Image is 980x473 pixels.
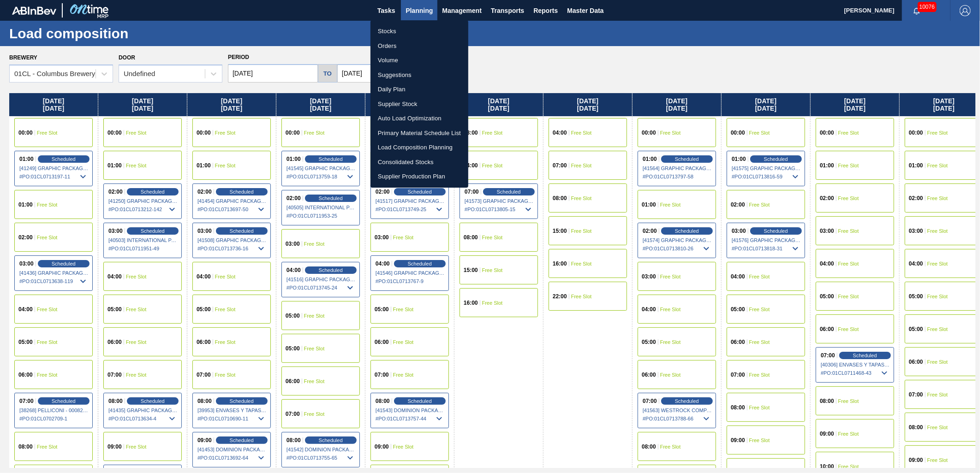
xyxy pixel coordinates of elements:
a: Supplier Production Plan [370,169,468,184]
a: Stocks [370,24,468,39]
a: Suggestions [370,68,468,83]
a: Volume [370,53,468,68]
a: Primary Material Schedule List [370,126,468,141]
a: Consolidated Stocks [370,155,468,170]
a: Auto Load Optimization [370,111,468,126]
a: Daily Plan [370,82,468,97]
a: Load Composition Planning [370,140,468,155]
a: Orders [370,39,468,53]
a: Supplier Stock [370,97,468,112]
